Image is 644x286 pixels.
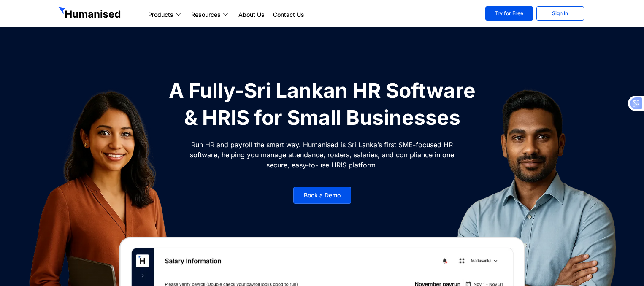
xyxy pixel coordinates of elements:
[164,77,480,131] h1: A Fully-Sri Lankan HR Software & HRIS for Small Businesses
[293,187,351,204] a: Book a Demo
[234,10,269,20] a: About Us
[536,6,584,21] a: Sign In
[189,140,455,170] p: Run HR and payroll the smart way. Humanised is Sri Lanka’s first SME-focused HR software, helping...
[269,10,308,20] a: Contact Us
[58,7,122,20] img: GetHumanised Logo
[485,6,533,21] a: Try for Free
[144,10,187,20] a: Products
[187,10,234,20] a: Resources
[304,192,341,198] span: Book a Demo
